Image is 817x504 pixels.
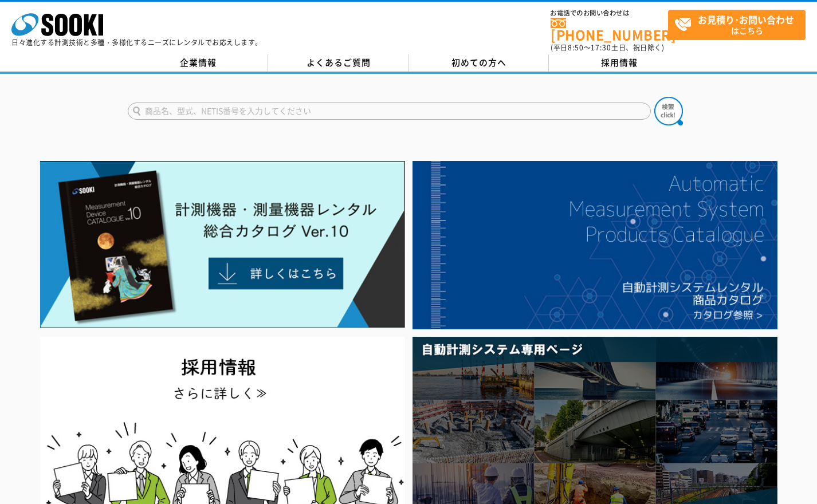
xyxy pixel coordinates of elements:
[40,161,405,328] img: Catalog Ver10
[551,42,664,53] span: (平日 ～ 土日、祝日除く)
[11,39,262,46] p: 日々進化する計測技術と多種・多様化するニーズにレンタルでお応えします。
[654,97,683,125] img: btn_search.png
[668,10,806,40] a: お見積り･お問い合わせはこちら
[408,54,549,72] a: 初めての方へ
[549,54,689,72] a: 採用情報
[128,54,268,72] a: 企業情報
[551,18,668,41] a: [PHONE_NUMBER]
[568,42,584,53] span: 8:50
[591,42,611,53] span: 17:30
[128,103,651,120] input: 商品名、型式、NETIS番号を入力してください
[268,54,408,72] a: よくあるご質問
[451,56,506,69] span: 初めての方へ
[413,161,777,329] img: 自動計測システムカタログ
[674,10,805,39] span: はこちら
[698,13,794,26] strong: お見積り･お問い合わせ
[551,10,668,17] span: お電話でのお問い合わせは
